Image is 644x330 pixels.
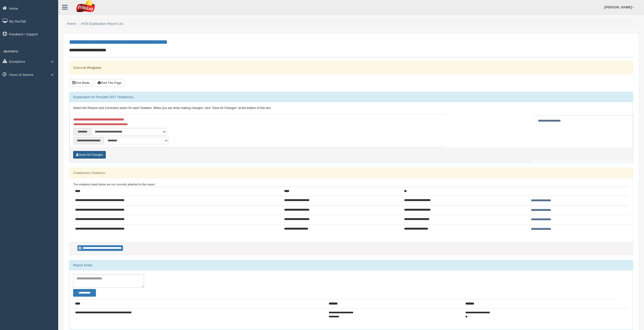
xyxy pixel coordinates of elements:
a: HOS Explanation Report List [81,22,123,26]
button: Change Filter Options [73,289,96,297]
button: Save [73,151,106,159]
div: Status: [69,61,633,74]
div: Select the Reason and Corrective action for each Violation. When you are done making changes, cli... [69,102,633,114]
button: Print Mode [69,79,92,87]
small: The violations listed below are not currently attached to this report: [73,183,155,186]
div: Report Notes [69,260,633,270]
a: Home [67,22,76,26]
div: Unattached Violations [69,168,633,178]
strong: In Progress [83,66,101,70]
button: Print This Page [95,79,124,87]
div: Explanation for Possible DOT Violation(s) [69,92,633,102]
